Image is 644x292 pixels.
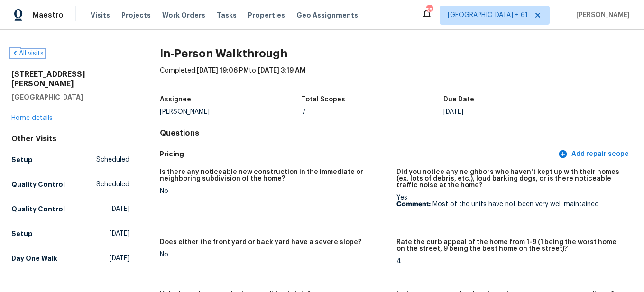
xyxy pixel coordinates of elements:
h5: Did you notice any neighbors who haven't kept up with their homes (ex. lots of debris, etc.), lou... [396,169,625,189]
div: Other Visits [11,134,129,144]
h5: Due Date [443,96,474,103]
h5: Quality Control [11,204,65,214]
a: SetupScheduled [11,151,129,168]
span: [DATE] [110,254,129,263]
div: Completed: to [160,66,633,91]
span: Projects [121,10,151,20]
h2: [STREET_ADDRESS][PERSON_NAME] [11,70,129,89]
div: Yes [396,194,625,208]
h5: Rate the curb appeal of the home from 1-9 (1 being the worst home on the street, 9 being the best... [396,239,625,252]
a: Quality ControlScheduled [11,176,129,193]
a: Home details [11,115,53,121]
h5: Setup [11,229,33,238]
b: Comment: [396,201,431,208]
div: 7 [302,109,443,115]
span: Tasks [217,12,237,18]
span: Properties [248,10,285,20]
span: Scheduled [96,180,129,189]
div: No [160,188,388,194]
h5: Pricing [160,149,556,159]
h2: In-Person Walkthrough [160,49,633,58]
div: 4 [396,258,625,265]
h5: Assignee [160,96,191,103]
span: Work Orders [162,10,205,20]
button: Add repair scope [556,146,633,163]
h5: Does either the front yard or back yard have a severe slope? [160,239,361,246]
h4: Questions [160,128,633,138]
h5: Total Scopes [302,96,345,103]
h5: Quality Control [11,180,65,189]
h5: Is there any noticeable new construction in the immediate or neighboring subdivision of the home? [160,169,388,182]
span: Add repair scope [560,148,629,160]
span: Visits [91,10,110,20]
span: [DATE] [110,204,129,214]
div: [PERSON_NAME] [160,109,302,115]
span: [DATE] 19:06 PM [197,67,249,74]
div: [DATE] [443,109,585,115]
span: [DATE] [110,229,129,238]
span: Geo Assignments [296,10,358,20]
h5: [GEOGRAPHIC_DATA] [11,92,129,102]
div: No [160,251,388,258]
a: Quality Control[DATE] [11,201,129,218]
span: Maestro [32,10,64,20]
p: Most of the units have not been very well maintained [396,201,625,208]
h5: Day One Walk [11,254,57,263]
span: [DATE] 3:19 AM [258,67,305,74]
span: Scheduled [96,155,129,164]
span: [GEOGRAPHIC_DATA] + 61 [448,10,528,20]
h5: Setup [11,155,33,164]
span: [PERSON_NAME] [572,10,630,20]
div: 551 [426,6,432,15]
a: All visits [11,50,44,57]
a: Setup[DATE] [11,225,129,242]
a: Day One Walk[DATE] [11,250,129,267]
